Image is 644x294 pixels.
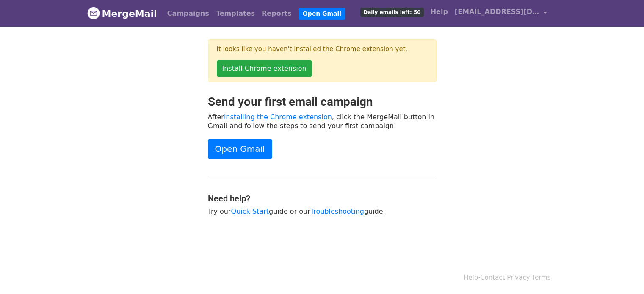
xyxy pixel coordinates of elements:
[231,207,269,215] a: Quick Start
[357,3,427,20] a: Daily emails left: 50
[208,95,437,109] h2: Send your first email campaign
[532,274,550,281] a: Terms
[310,207,364,215] a: Troubleshooting
[258,5,295,22] a: Reports
[208,193,437,203] h4: Need help?
[480,274,505,281] a: Contact
[507,274,530,281] a: Privacy
[427,3,451,20] a: Help
[299,8,345,20] a: Open Gmail
[208,139,272,159] a: Open Gmail
[217,60,312,77] a: Install Chrome extension
[464,274,478,281] a: Help
[164,5,213,22] a: Campaigns
[208,207,437,216] p: Try our guide or our guide.
[217,45,428,54] p: It looks like you haven't installed the Chrome extension yet.
[208,113,437,130] p: After , click the MergeMail button in Gmail and follow the steps to send your first campaign!
[87,7,100,19] img: MergeMail logo
[455,7,539,17] span: [EMAIL_ADDRESS][DOMAIN_NAME]
[87,5,157,22] a: MergeMail
[224,113,332,121] a: installing the Chrome extension
[360,8,423,17] span: Daily emails left: 50
[451,3,550,23] a: [EMAIL_ADDRESS][DOMAIN_NAME]
[213,5,258,22] a: Templates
